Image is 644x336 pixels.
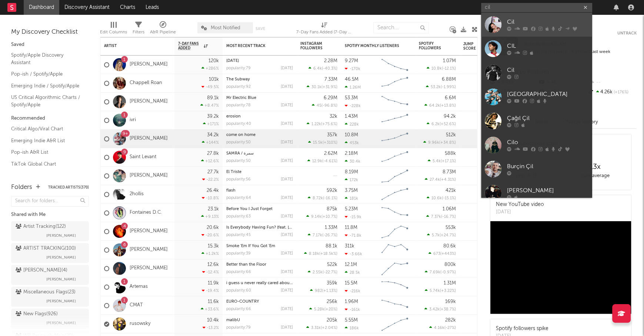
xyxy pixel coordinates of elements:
div: Folders [11,183,32,192]
a: El Triste [226,170,241,174]
div: -170k [345,66,360,71]
span: +52.6 % [441,122,455,126]
span: +4.31 % [441,178,455,182]
div: 26.4k [207,188,219,193]
span: 5.4k [433,159,441,163]
div: 311k [345,244,354,249]
div: 181k [345,196,358,201]
span: 8.18k [309,252,319,256]
svg: Chart title [378,111,411,130]
div: [PERSON_NAME] [507,186,588,195]
div: 875k [327,207,337,212]
div: Most Recent Track [226,44,282,48]
div: 46.5M [345,77,358,82]
div: ( ) [306,214,337,219]
div: [DATE] [281,122,293,126]
div: 65.7 [463,209,493,217]
div: -22.2 % [202,177,219,182]
div: Saved [11,40,89,49]
span: +17.1 % [442,159,455,163]
a: Cil [481,13,592,37]
div: [PERSON_NAME] ( 4 ) [16,266,67,275]
div: 8.19M [345,170,358,174]
div: 20.6k [207,225,219,230]
div: ( ) [427,233,456,237]
span: [PERSON_NAME] [46,231,76,240]
div: 1.07M [443,59,456,63]
div: 11.8M [345,225,357,230]
div: ( ) [424,103,456,108]
div: 120k [208,59,219,63]
div: popularity: 66 [226,270,251,274]
div: A&R Pipeline [150,28,176,37]
span: 5.7k [432,233,440,237]
span: 53.2k [431,85,441,89]
svg: Chart title [378,148,411,167]
div: 12.1M [345,262,357,267]
div: -- [587,78,637,87]
div: erosion [226,114,293,119]
div: [DATE] [281,214,293,219]
a: flash [226,189,236,193]
div: ( ) [308,270,337,275]
div: Better than the Floor [226,263,293,267]
div: ( ) [427,122,456,126]
div: 74.2 [463,227,493,236]
span: +34.8 % [440,141,455,145]
div: ( ) [426,84,456,89]
a: Smoke 'Em If You Got 'Em [226,244,275,248]
div: Instagram Followers [300,41,326,50]
div: The Subway [226,77,293,81]
a: 2hollis [130,191,144,197]
div: +171 % [203,122,219,126]
span: 10.8k [431,67,442,71]
span: [PERSON_NAME] [46,253,76,262]
div: 53.3M [345,96,358,100]
a: Pop-ish / Spotify/Apple [11,70,81,78]
div: popularity: 45 [226,233,251,237]
span: +13.8 % [441,104,455,108]
div: ( ) [427,196,456,200]
svg: Chart title [378,56,411,74]
span: -16.7 % [442,215,455,219]
input: Search... [373,22,429,33]
a: Cil [481,61,592,85]
div: [DATE] [281,196,293,200]
div: ARTIST TRACKING ( 100 ) [16,244,76,253]
div: [DATE] [281,103,293,107]
div: 68.7 [463,60,493,69]
a: Artemas [130,284,148,290]
span: [PERSON_NAME] [46,319,76,327]
div: 32k [330,114,337,119]
div: -12.4 % [202,270,219,275]
div: El Triste [226,170,293,174]
div: 2.18M [345,151,358,156]
a: Cilo [481,133,592,157]
div: 6 Months Later [226,59,293,63]
span: 1.22k [311,122,321,126]
div: 27.7k [207,170,219,174]
a: [PERSON_NAME] [130,99,168,105]
div: 80.6k [443,244,456,249]
div: +9.13 % [201,214,219,219]
div: 228k [345,122,359,127]
span: 8.72k [313,196,323,200]
div: ( ) [312,103,337,108]
div: [DATE] [281,140,293,144]
div: Shared with Me [11,210,89,219]
div: 5.23M [345,207,358,212]
span: +31.9 % [323,85,336,89]
svg: Chart title [378,241,411,259]
div: ( ) [308,196,337,200]
a: Artist Tracking(122)[PERSON_NAME] [11,221,89,241]
span: -40.3 % [323,67,336,71]
a: [PERSON_NAME] [130,247,168,253]
div: 65.5 [463,79,493,88]
a: CMAT [130,302,143,309]
div: ( ) [425,177,456,182]
span: -15.1 % [443,196,455,200]
div: [GEOGRAPHIC_DATA] [507,90,588,99]
span: +176 % [613,90,628,94]
div: Artist Tracking ( 122 ) [16,222,66,231]
div: popularity: 79 [226,66,251,70]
